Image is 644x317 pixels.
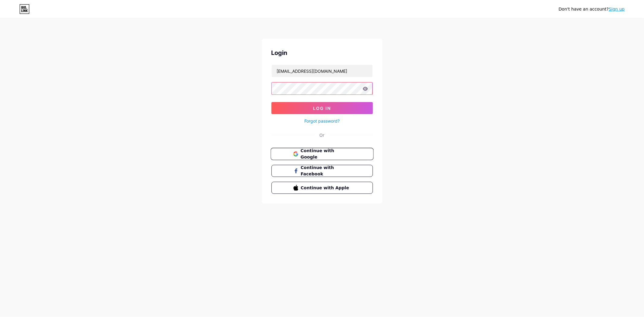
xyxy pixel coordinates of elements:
[559,6,625,12] div: Don't have an account?
[271,165,373,177] button: Continue with Facebook
[271,102,373,114] button: Log In
[271,148,373,160] button: Continue with Google
[609,7,625,11] a: Sign up
[271,48,373,57] div: Login
[301,185,351,191] span: Continue with Apple
[320,132,325,138] div: Or
[271,182,373,194] button: Continue with Apple
[271,148,373,160] a: Continue with Google
[304,118,340,124] a: Forgot password?
[313,106,331,111] span: Log In
[301,165,351,177] span: Continue with Facebook
[300,148,351,161] span: Continue with Google
[272,65,373,77] input: Username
